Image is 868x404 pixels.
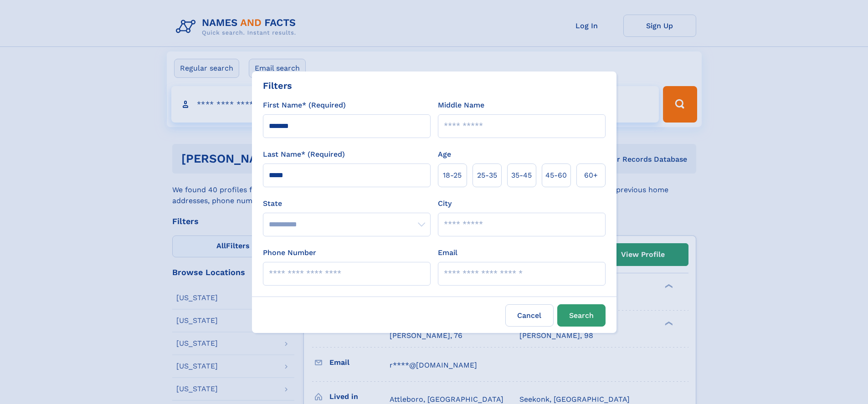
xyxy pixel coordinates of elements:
[263,149,345,160] label: Last Name* (Required)
[443,170,462,181] span: 18‑25
[438,198,452,209] label: City
[263,100,346,111] label: First Name* (Required)
[545,170,567,181] span: 45‑60
[557,304,606,327] button: Search
[438,247,457,258] label: Email
[584,170,598,181] span: 60+
[263,198,431,209] label: State
[477,170,497,181] span: 25‑35
[263,247,316,258] label: Phone Number
[511,170,532,181] span: 35‑45
[438,100,484,111] label: Middle Name
[438,149,451,160] label: Age
[505,304,554,327] label: Cancel
[263,79,292,92] div: Filters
